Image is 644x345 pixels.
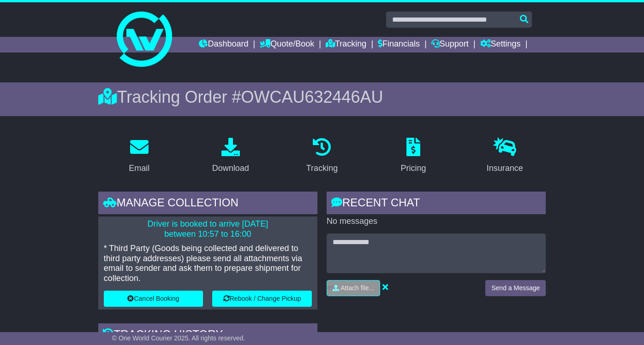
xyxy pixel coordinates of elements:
[212,162,249,175] div: Download
[326,37,366,53] a: Tracking
[199,37,248,53] a: Dashboard
[300,134,344,178] a: Tracking
[306,162,338,175] div: Tracking
[129,162,149,175] div: Email
[212,291,312,307] button: Rebook / Change Pickup
[123,134,155,178] a: Email
[104,291,203,307] button: Cancel Booking
[98,87,546,107] div: Tracking Order #
[104,244,312,283] p: * Third Party (Goods being collected and delivered to third party addresses) please send all atta...
[487,162,523,175] div: Insurance
[395,134,432,178] a: Pricing
[98,192,317,216] div: Manage collection
[378,37,420,53] a: Financials
[241,88,383,106] span: OWCAU632446AU
[480,37,521,53] a: Settings
[401,162,426,175] div: Pricing
[431,37,469,53] a: Support
[206,134,255,178] a: Download
[327,216,546,227] p: No messages
[327,192,546,216] div: RECENT CHAT
[485,280,546,296] button: Send a Message
[481,134,529,178] a: Insurance
[260,37,314,53] a: Quote/Book
[104,219,312,239] p: Driver is booked to arrive [DATE] between 10:57 to 16:00
[112,334,245,342] span: © One World Courier 2025. All rights reserved.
